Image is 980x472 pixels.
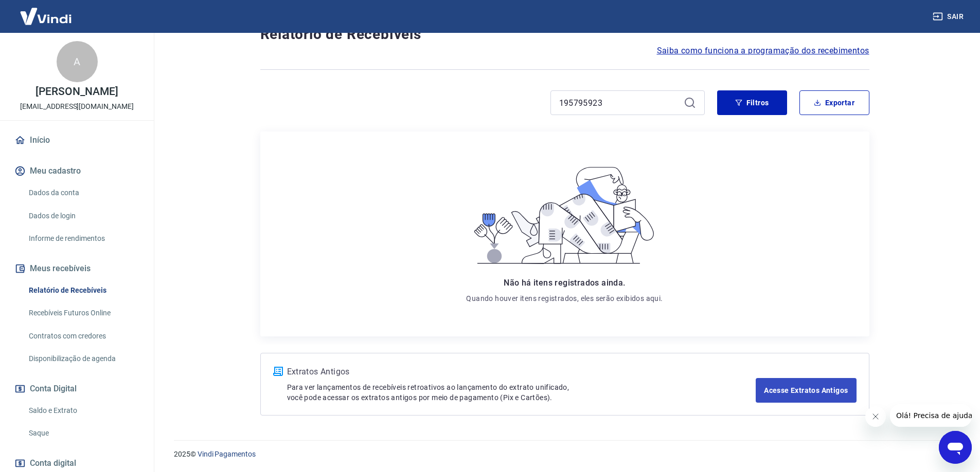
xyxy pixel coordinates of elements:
span: Conta digital [30,456,76,470]
iframe: Botão para abrir a janela de mensagens [939,431,972,464]
a: Início [12,129,141,152]
a: Vindi Pagamentos [198,450,256,458]
a: Acesse Extratos Antigos [756,378,856,403]
a: Disponibilização de agenda [25,348,141,369]
a: Saque [25,423,141,444]
iframe: Mensagem da empresa [890,404,972,427]
p: Para ver lançamentos de recebíveis retroativos ao lançamento do extrato unificado, você pode aces... [287,382,756,403]
a: Informe de rendimentos [25,228,141,249]
p: [PERSON_NAME] [35,86,118,97]
h4: Relatório de Recebíveis [260,24,869,45]
a: Recebíveis Futuros Online [25,303,141,324]
button: Exportar [799,90,869,115]
button: Filtros [717,90,787,115]
p: [EMAIL_ADDRESS][DOMAIN_NAME] [20,101,134,112]
img: ícone [273,367,283,376]
p: 2025 © [174,449,955,460]
button: Conta Digital [12,377,141,400]
button: Meu cadastro [12,160,141,182]
input: Busque pelo número do pedido [559,95,680,110]
img: Vindi [12,1,79,32]
a: Relatório de Recebíveis [25,280,141,301]
p: Extratos Antigos [287,366,756,378]
p: Quando houver itens registrados, eles serão exibidos aqui. [466,293,663,304]
button: Sair [931,7,968,26]
span: Olá! Precisa de ajuda? [6,7,86,15]
a: Saiba como funciona a programação dos recebimentos [657,45,869,57]
a: Dados de login [25,205,141,226]
span: Não há itens registrados ainda. [504,278,625,288]
a: Dados da conta [25,182,141,203]
a: Saldo e Extrato [25,400,141,421]
div: A [57,41,98,82]
button: Meus recebíveis [12,257,141,280]
iframe: Fechar mensagem [865,406,886,427]
a: Contratos com credores [25,326,141,347]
